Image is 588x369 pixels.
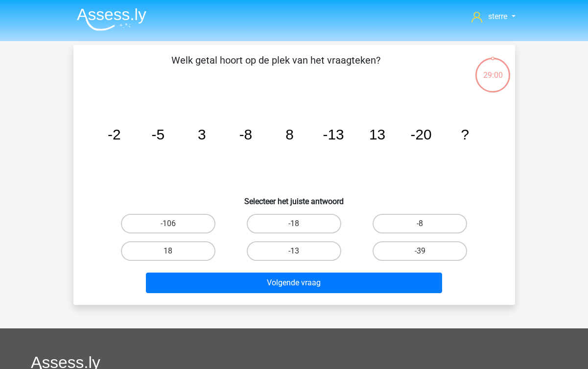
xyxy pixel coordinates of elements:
label: -106 [121,214,215,233]
a: sterre [468,11,519,23]
tspan: -13 [323,126,344,142]
tspan: -2 [107,126,120,142]
label: -8 [373,214,467,233]
tspan: -8 [239,126,252,142]
label: -18 [247,214,341,233]
tspan: -5 [151,126,165,142]
span: sterre [488,12,507,21]
p: Welk getal hoort op de plek van het vraagteken? [89,53,463,82]
img: Assessly [77,8,146,31]
tspan: 3 [198,126,206,142]
tspan: 13 [369,126,385,142]
label: -13 [247,241,341,261]
label: 18 [121,241,215,261]
tspan: ? [461,126,469,142]
tspan: -20 [410,126,431,142]
h6: Selecteer het juiste antwoord [89,189,499,206]
button: Volgende vraag [146,273,442,293]
label: -39 [373,241,467,261]
div: 29:00 [474,57,511,81]
tspan: 8 [285,126,294,142]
